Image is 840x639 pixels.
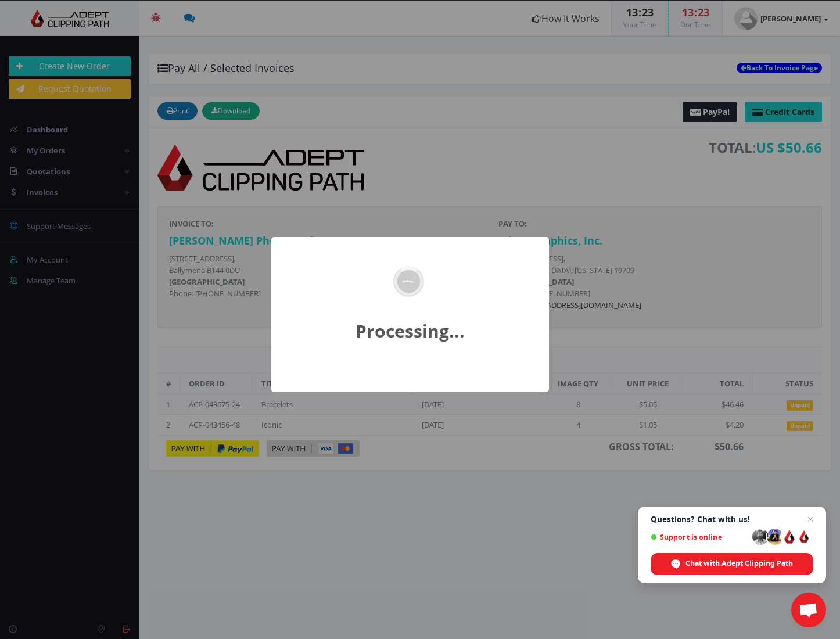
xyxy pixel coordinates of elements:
div: Open chat [791,593,826,627]
span: Support is online [651,533,748,541]
h2: Processing... [281,319,539,343]
span: Chat with Adept Clipping Path [685,558,793,569]
span: Close chat [803,512,817,526]
span: Questions? Chat with us! [651,515,813,524]
div: Chat with Adept Clipping Path [651,553,813,575]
